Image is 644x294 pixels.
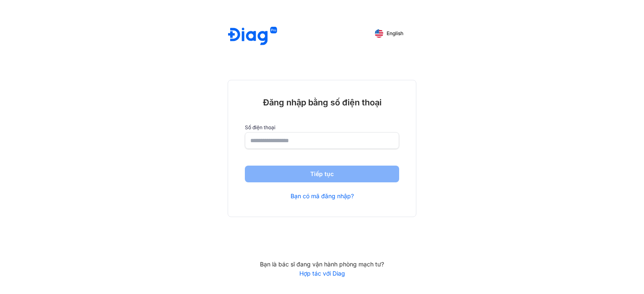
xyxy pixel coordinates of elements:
[228,261,416,268] div: Bạn là bác sĩ đang vận hành phòng mạch tư?
[245,166,399,182] button: Tiếp tục
[245,97,399,108] div: Đăng nhập bằng số điện thoại
[228,270,416,277] a: Hợp tác với Diag
[369,27,409,40] button: English
[375,29,383,38] img: English
[245,125,399,130] label: Số điện thoại
[228,27,277,46] img: logo
[387,31,403,36] span: English
[291,192,354,200] a: Bạn có mã đăng nhập?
